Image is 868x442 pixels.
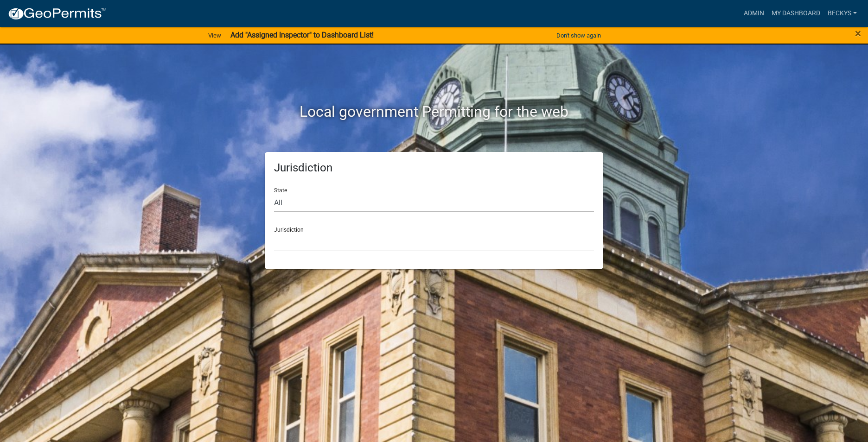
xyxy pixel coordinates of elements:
h2: Local government Permitting for the web [177,103,691,120]
a: Admin [740,5,768,22]
a: View [204,28,225,43]
h5: Jurisdiction [274,161,594,175]
button: Don't show again [553,28,605,43]
span: × [855,27,861,40]
a: My Dashboard [768,5,824,22]
button: Close [855,28,861,39]
strong: Add "Assigned Inspector" to Dashboard List! [230,31,374,39]
a: beckys [824,5,861,22]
